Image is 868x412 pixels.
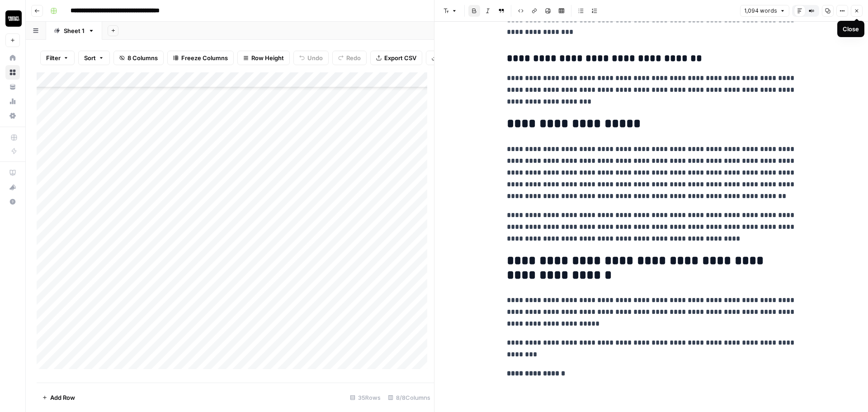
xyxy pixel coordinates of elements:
div: Sheet 1 [64,26,85,35]
button: Add Row [37,390,80,405]
span: Sort [84,53,96,62]
span: Redo [346,53,361,62]
span: Filter [46,53,61,62]
div: What's new? [6,180,19,194]
span: Freeze Columns [181,53,228,62]
button: Freeze Columns [167,51,234,65]
span: Undo [307,53,323,62]
a: Your Data [5,80,20,94]
button: Row Height [237,51,290,65]
button: Undo [293,51,329,65]
button: Sort [78,51,110,65]
button: What's new? [5,180,20,194]
div: 8/8 Columns [384,390,434,405]
button: Export CSV [370,51,422,65]
button: Workspace: Contact Studios [5,7,20,30]
div: 35 Rows [346,390,384,405]
img: Contact Studios Logo [5,10,22,27]
a: AirOps Academy [5,166,20,180]
a: Settings [5,109,20,123]
button: Filter [40,51,75,65]
a: Sheet 1 [46,22,102,40]
span: Export CSV [384,53,416,62]
button: 1,094 words [740,5,789,17]
div: Close [843,24,859,33]
span: Add Row [50,393,75,402]
button: Help + Support [5,194,20,209]
span: 1,094 words [744,7,777,15]
span: Row Height [251,53,284,62]
a: Usage [5,94,20,109]
button: Redo [332,51,367,65]
a: Home [5,51,20,65]
button: 8 Columns [113,51,164,65]
span: 8 Columns [127,53,158,62]
a: Browse [5,65,20,80]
